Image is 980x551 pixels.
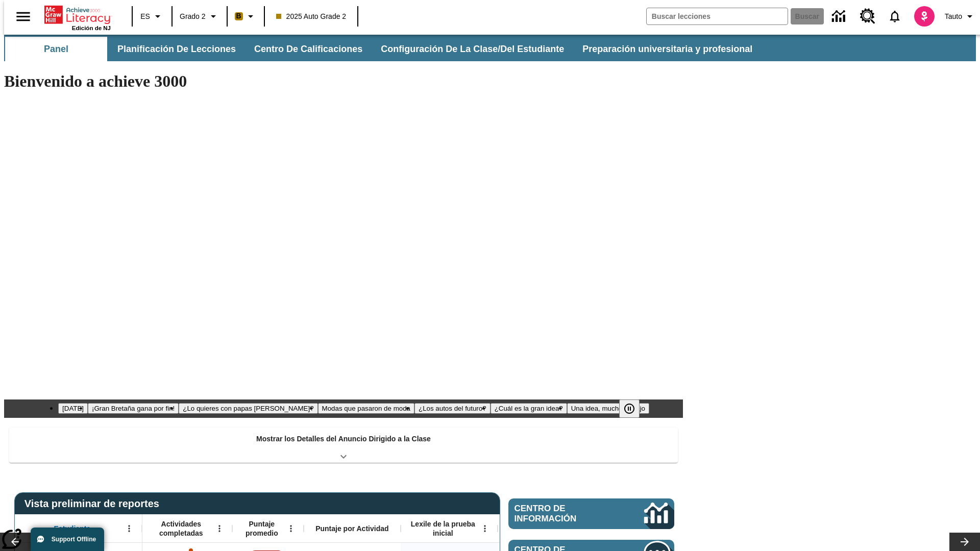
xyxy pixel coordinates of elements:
button: Centro de calificaciones [246,37,371,61]
span: B [236,10,241,22]
div: Mostrar los Detalles del Anuncio Dirigido a la Clase [9,428,678,463]
button: Abrir menú [212,521,227,536]
button: Abrir menú [121,521,137,536]
span: Lexile de la prueba inicial [406,519,480,538]
button: Abrir menú [477,521,493,536]
button: Perfil/Configuración [941,7,980,26]
button: Diapositiva 1 Día del Trabajo [58,403,88,414]
span: Vista preliminar de reportes [24,498,164,510]
span: Puntaje por Actividad [315,524,388,533]
button: Panel [5,37,107,61]
button: Planificación de lecciones [109,37,244,61]
button: Pausar [619,399,640,418]
h1: Bienvenido a achieve 3000 [4,72,683,91]
button: Diapositiva 6 ¿Cuál es la gran idea? [491,403,567,414]
span: Edición de NJ [72,25,111,31]
img: avatar image [914,6,935,27]
a: Portada [44,5,111,25]
input: Buscar campo [647,8,788,24]
body: Máximo 600 caracteres Presiona Escape para desactivar la barra de herramientas Presiona Alt + F10... [4,8,149,17]
button: Escoja un nuevo avatar [908,3,941,30]
div: Subbarra de navegación [4,37,762,61]
span: Tauto [945,11,962,22]
span: Estudiante [54,524,91,533]
button: Diapositiva 3 ¿Lo quieres con papas fritas? [179,403,317,414]
span: ES [140,11,150,22]
button: Grado: Grado 2, Elige un grado [176,7,224,26]
div: Subbarra de navegación [4,35,976,61]
span: Grado 2 [180,11,206,22]
span: Centro de información [514,504,610,524]
button: Diapositiva 2 ¡Gran Bretaña gana por fin! [88,403,179,414]
button: Lenguaje: ES, Selecciona un idioma [136,7,168,26]
a: Centro de recursos, Se abrirá en una pestaña nueva. [854,3,881,30]
button: Support Offline [31,528,104,551]
div: Pausar [619,399,650,418]
a: Centro de información [508,498,674,529]
button: Preparación universitaria y profesional [574,37,761,61]
button: Carrusel de lecciones, seguir [949,533,980,551]
button: Diapositiva 7 Una idea, mucho trabajo [567,403,649,414]
button: Diapositiva 5 ¿Los autos del futuro? [414,403,491,414]
span: Actividades completadas [148,519,215,538]
span: 2025 Auto Grade 2 [276,11,347,22]
a: Centro de información [826,3,854,31]
button: Abrir el menú lateral [8,2,38,32]
a: Notificaciones [881,3,908,30]
div: Portada [44,4,111,31]
button: Boost El color de la clase es anaranjado claro. Cambiar el color de la clase. [231,7,261,26]
button: Abrir menú [283,521,299,536]
button: Diapositiva 4 Modas que pasaron de moda [318,403,414,414]
span: Puntaje promedio [237,519,286,538]
button: Configuración de la clase/del estudiante [373,37,572,61]
span: Support Offline [52,536,96,543]
p: Mostrar los Detalles del Anuncio Dirigido a la Clase [256,434,431,444]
